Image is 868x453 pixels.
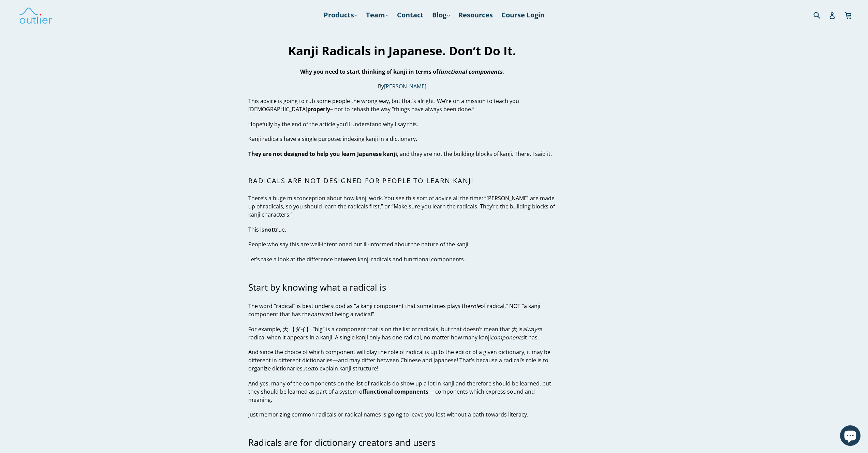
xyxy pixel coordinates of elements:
p: People who say this are well-intentioned but ill-informed about the nature of the kanji. [248,240,556,248]
strong: They are not designed to help you learn Japanese kanji [248,150,397,158]
p: Just memorizing common radicals or radical names is going to leave you lost without a path toward... [248,410,556,419]
a: Course Login [498,9,548,21]
p: The word “radical” is best understood as “a kanji component that sometimes plays the of radical,”... [248,302,556,318]
p: Let’s take a look at the difference between kanji radicals and functional components. [248,255,556,263]
p: , and they are not the building blocks of kanji. There, I said it. [248,150,556,158]
a: Resources [455,9,496,21]
h3: Radicals are for dictionary creators and users [248,437,556,448]
strong: functional components [364,388,428,395]
p: And since the choice of which component will play the role of radical is up to the editor of a gi... [248,348,556,372]
strong: Kanji Radicals in Japanese. Don’t Do It. [288,43,516,59]
a: Products [320,9,361,21]
strong: not [264,226,274,233]
p: And yes, many of the components on the list of radicals do show up a lot in kanji and therefore s... [248,379,556,404]
strong: Why you need to start thinking of kanji in terms of . [300,68,504,75]
em: nature [311,310,328,318]
p: Kanji radicals have a single purpose: indexing kanji in a dictionary. [248,135,556,143]
h2: Radicals are not designed for people to learn kanji [248,177,556,185]
a: [PERSON_NAME] [384,83,426,90]
a: Blog [429,9,453,21]
a: Contact [394,9,427,21]
p: By [248,82,556,90]
img: Outlier Linguistics [19,5,53,25]
em: functional components [438,68,502,75]
em: always [523,325,540,333]
em: not [304,365,313,372]
strong: properly [307,105,330,113]
input: Search [812,8,830,22]
p: This is true. [248,225,556,234]
inbox-online-store-chat: Shopify online store chat [838,425,863,448]
p: For example, 大 【ダイ】 “big” is a component that is on the list of radicals, but that doesn’t mean t... [248,325,556,341]
em: role [470,302,481,310]
p: Hopefully by the end of the article you’ll understand why I say this. [248,120,556,128]
em: components [491,334,524,341]
p: There’s a huge misconception about how kanji work. You see this sort of advice all the time: “[PE... [248,194,556,219]
h3: Start by knowing what a radical is [248,282,556,293]
a: Team [363,9,392,21]
p: This advice is going to rub some people the wrong way, but that’s alright. We’re on a mission to ... [248,97,556,113]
